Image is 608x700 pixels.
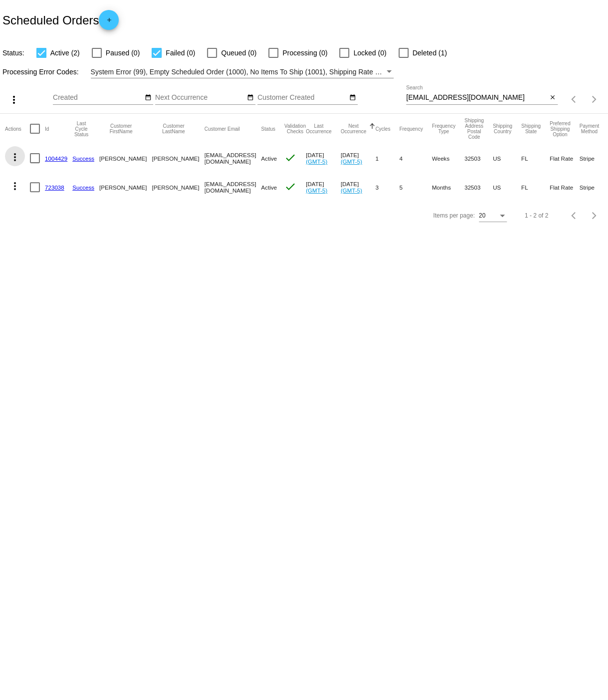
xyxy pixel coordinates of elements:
mat-cell: Flat Rate [550,173,580,202]
span: Active [261,184,277,191]
mat-select: Filter by Processing Error Codes [91,66,394,78]
a: (GMT-5) [306,158,327,165]
div: 1 - 2 of 2 [525,212,548,219]
button: Change sorting for ShippingCountry [493,123,512,134]
span: Processing Error Codes: [2,68,79,76]
mat-cell: Months [432,173,464,202]
button: Clear [547,93,558,103]
mat-cell: Flat Rate [550,144,580,173]
mat-icon: check [284,152,296,164]
mat-select: Items per page: [479,213,507,220]
mat-cell: 1 [375,144,399,173]
button: Change sorting for ShippingPostcode [464,118,484,140]
button: Change sorting for Status [261,126,275,132]
span: Deleted (1) [412,47,447,59]
a: Success [72,155,94,162]
button: Change sorting for Cycles [375,126,390,132]
a: Success [72,184,94,191]
mat-cell: [DATE] [341,144,376,173]
mat-cell: FL [521,144,550,173]
h2: Scheduled Orders [2,10,119,30]
mat-header-cell: Validation Checks [284,114,306,144]
mat-cell: [EMAIL_ADDRESS][DOMAIN_NAME] [204,144,261,173]
mat-cell: [DATE] [341,173,376,202]
button: Change sorting for LastProcessingCycleId [72,121,90,137]
button: Change sorting for CustomerLastName [152,123,195,134]
button: Next page [584,89,604,109]
span: Active [261,155,277,162]
button: Change sorting for ShippingState [521,123,541,134]
button: Change sorting for NextOccurrenceUtc [341,123,367,134]
mat-cell: 32503 [464,173,493,202]
mat-cell: US [493,144,521,173]
mat-cell: 5 [399,173,431,202]
mat-cell: 4 [399,144,431,173]
button: Change sorting for CustomerFirstName [99,123,143,134]
a: 723038 [45,184,64,191]
button: Change sorting for CustomerEmail [204,126,240,132]
span: Paused (0) [106,47,140,59]
mat-icon: more_vert [9,151,21,163]
mat-cell: [DATE] [306,173,341,202]
a: 1004429 [45,155,67,162]
mat-cell: US [493,173,521,202]
button: Change sorting for Frequency [399,126,422,132]
button: Previous page [564,206,584,226]
button: Change sorting for Id [45,126,49,132]
mat-cell: [EMAIL_ADDRESS][DOMAIN_NAME] [204,173,261,202]
mat-cell: FL [521,173,550,202]
mat-cell: [PERSON_NAME] [99,173,152,202]
span: Failed (0) [166,47,195,59]
button: Next page [584,206,604,226]
button: Change sorting for PaymentMethod.Type [579,123,599,134]
mat-cell: [PERSON_NAME] [99,144,152,173]
mat-cell: [PERSON_NAME] [152,173,204,202]
mat-cell: 32503 [464,144,493,173]
mat-icon: date_range [145,94,152,102]
span: 20 [479,212,485,219]
button: Change sorting for PreferredShippingOption [550,121,571,137]
span: Locked (0) [353,47,386,59]
mat-icon: close [549,94,556,102]
mat-cell: [PERSON_NAME] [152,144,204,173]
mat-icon: check [284,181,296,193]
mat-icon: add [103,16,115,28]
mat-cell: Stripe [579,173,608,202]
button: Change sorting for FrequencyType [432,123,455,134]
a: (GMT-5) [341,158,362,165]
input: Customer Created [257,94,347,102]
input: Search [406,94,547,102]
mat-header-cell: Actions [5,114,30,144]
span: Status: [2,49,24,57]
input: Next Occurrence [155,94,245,102]
span: Processing (0) [282,47,327,59]
mat-icon: date_range [349,94,356,102]
div: Items per page: [433,212,474,219]
mat-cell: 3 [375,173,399,202]
mat-cell: [DATE] [306,144,341,173]
mat-cell: Stripe [579,144,608,173]
mat-icon: date_range [247,94,254,102]
a: (GMT-5) [341,187,362,194]
a: (GMT-5) [306,187,327,194]
mat-icon: more_vert [9,180,21,192]
button: Previous page [564,89,584,109]
span: Active (2) [50,47,80,59]
span: Queued (0) [221,47,256,59]
mat-cell: Weeks [432,144,464,173]
button: Change sorting for LastOccurrenceUtc [306,123,332,134]
input: Created [53,94,143,102]
mat-icon: more_vert [8,94,20,106]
